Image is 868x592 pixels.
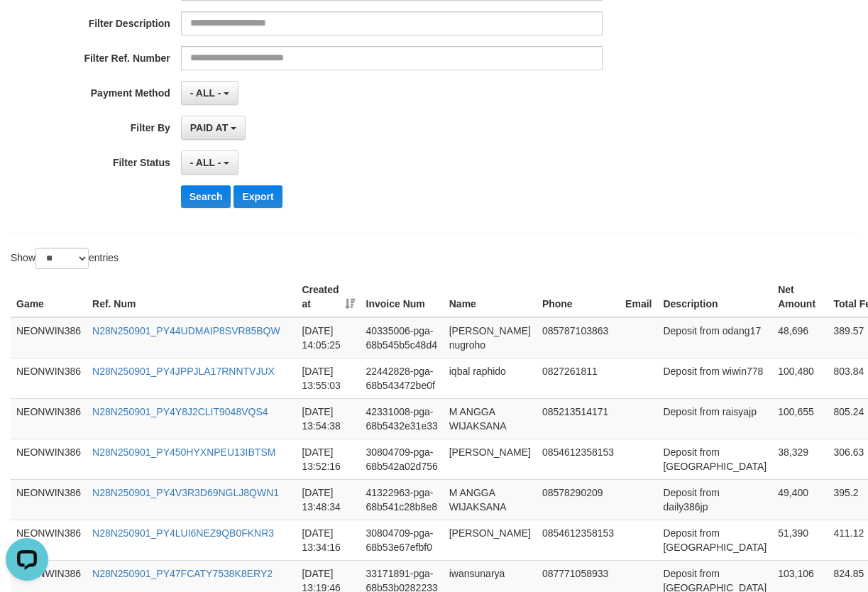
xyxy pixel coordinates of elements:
[772,277,828,317] th: Net Amount
[296,439,360,479] td: [DATE] 13:52:16
[444,439,537,479] td: [PERSON_NAME]
[361,358,444,398] td: 22442828-pga-68b543472be0f
[537,439,620,479] td: 0854612358153
[444,479,537,520] td: M ANGGA WIJAKSANA
[296,398,360,439] td: [DATE] 13:54:38
[772,439,828,479] td: 38,329
[537,398,620,439] td: 085213514171
[772,479,828,520] td: 49,400
[92,406,268,417] a: N28N250901_PY4Y8J2CLIT9048VQS4
[361,479,444,520] td: 41322963-pga-68b541c28b8e8
[537,358,620,398] td: 0827261811
[620,277,657,317] th: Email
[11,479,87,520] td: NEONWIN386
[361,520,444,560] td: 30804709-pga-68b53e67efbf0
[296,479,360,520] td: [DATE] 13:48:34
[11,398,87,439] td: NEONWIN386
[92,487,279,498] a: N28N250901_PY4V3R3D69NGLJ8QWN1
[361,317,444,358] td: 40335006-pga-68b545b5c48d4
[190,87,221,99] span: - ALL -
[181,150,238,175] button: - ALL -
[296,277,360,317] th: Created at: activate to sort column ascending
[444,317,537,358] td: [PERSON_NAME] nugroho
[92,366,275,377] a: N28N250901_PY4JPPJLA17RNNTVJUX
[772,520,828,560] td: 51,390
[444,358,537,398] td: iqbal raphido
[772,317,828,358] td: 48,696
[657,439,772,479] td: Deposit from [GEOGRAPHIC_DATA]
[657,520,772,560] td: Deposit from [GEOGRAPHIC_DATA]
[296,520,360,560] td: [DATE] 13:34:16
[657,479,772,520] td: Deposit from daily386jp
[361,398,444,439] td: 42331008-pga-68b5432e31e33
[657,398,772,439] td: Deposit from raisyajp
[444,398,537,439] td: M ANGGA WIJAKSANA
[11,358,87,398] td: NEONWIN386
[234,185,282,208] button: Export
[92,568,273,579] a: N28N250901_PY47FCATY7538K8ERY2
[92,527,274,539] a: N28N250901_PY4LUI6NEZ9QB0FKNR3
[296,358,360,398] td: [DATE] 13:55:03
[361,439,444,479] td: 30804709-pga-68b542a02d756
[35,248,89,269] select: Showentries
[537,479,620,520] td: 08578290209
[296,317,360,358] td: [DATE] 14:05:25
[772,358,828,398] td: 100,480
[190,122,228,133] span: PAID AT
[11,317,87,358] td: NEONWIN386
[11,248,119,269] label: Show entries
[11,277,87,317] th: Game
[11,520,87,560] td: NEONWIN386
[537,317,620,358] td: 085787103863
[181,116,246,140] button: PAID AT
[190,157,221,168] span: - ALL -
[657,317,772,358] td: Deposit from odang17
[537,520,620,560] td: 0854612358153
[11,439,87,479] td: NEONWIN386
[6,6,48,48] button: Open LiveChat chat widget
[657,358,772,398] td: Deposit from wiwin778
[181,185,231,208] button: Search
[181,81,238,105] button: - ALL -
[87,277,296,317] th: Ref. Num
[92,325,280,336] a: N28N250901_PY44UDMAIP8SVR85BQW
[772,398,828,439] td: 100,655
[657,277,772,317] th: Description
[92,446,275,458] a: N28N250901_PY450HYXNPEU13IBTSM
[444,520,537,560] td: [PERSON_NAME]
[361,277,444,317] th: Invoice Num
[444,277,537,317] th: Name
[537,277,620,317] th: Phone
